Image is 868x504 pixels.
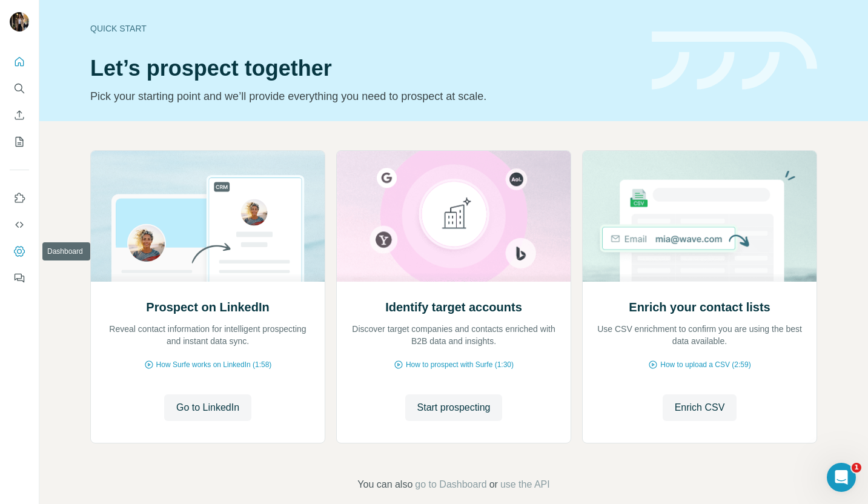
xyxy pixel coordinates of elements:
button: My lists [10,131,29,153]
h1: Let’s prospect together [90,56,637,81]
img: banner [652,31,817,90]
span: How to upload a CSV (2:59) [660,359,750,370]
h2: Identify target accounts [385,299,522,316]
button: go to Dashboard [415,477,486,492]
button: Enrich CSV [663,394,737,421]
img: Enrich your contact lists [582,151,817,282]
button: Go to LinkedIn [164,394,251,421]
img: Prospect on LinkedIn [90,151,325,282]
button: Feedback [10,267,29,289]
img: Identify target accounts [336,151,571,282]
button: use the API [500,477,550,492]
button: Dashboard [10,240,29,262]
span: Enrich CSV [675,400,725,415]
div: Quick start [90,22,637,35]
h2: Prospect on LinkedIn [146,299,269,316]
button: Start prospecting [405,394,503,421]
span: How Surfe works on LinkedIn (1:58) [156,359,272,370]
span: Go to LinkedIn [176,400,239,415]
button: Use Surfe on LinkedIn [10,187,29,209]
span: 1 [852,463,861,472]
p: Reveal contact information for intelligent prospecting and instant data sync. [103,323,313,347]
p: Discover target companies and contacts enriched with B2B data and insights. [349,323,558,347]
button: Use Surfe API [10,214,29,236]
span: or [489,477,498,492]
p: Pick your starting point and we’ll provide everything you need to prospect at scale. [90,88,637,105]
span: You can also [357,477,412,492]
p: Use CSV enrichment to confirm you are using the best data available. [595,323,804,347]
span: Start prospecting [417,400,491,415]
span: How to prospect with Surfe (1:30) [406,359,514,370]
button: Enrich CSV [10,104,29,126]
img: Avatar [10,12,29,31]
iframe: Intercom live chat [827,463,856,492]
h2: Enrich your contact lists [629,299,770,316]
button: Search [10,78,29,99]
button: Quick start [10,51,29,73]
